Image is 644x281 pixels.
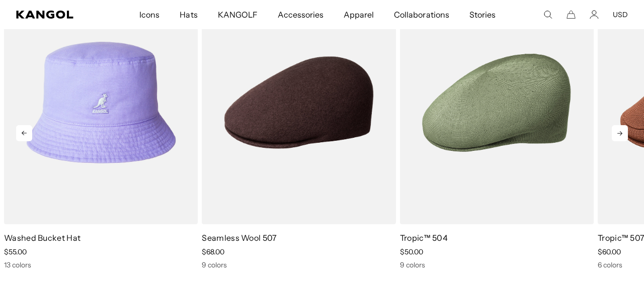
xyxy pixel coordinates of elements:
a: Kangol [16,11,92,19]
span: $55.00 [4,247,27,256]
a: Washed Bucket Hat [4,233,80,243]
button: USD [613,10,628,19]
button: Cart [567,10,576,19]
summary: Search here [543,10,552,19]
span: $50.00 [400,247,423,256]
div: 9 colors [202,260,395,269]
span: $68.00 [202,247,224,256]
div: 13 colors [4,260,198,269]
a: Seamless Wool 507 [202,233,277,243]
span: $60.00 [598,247,621,256]
div: 9 colors [400,260,594,269]
a: Tropic™ 504 [400,233,448,243]
a: Account [590,10,599,19]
